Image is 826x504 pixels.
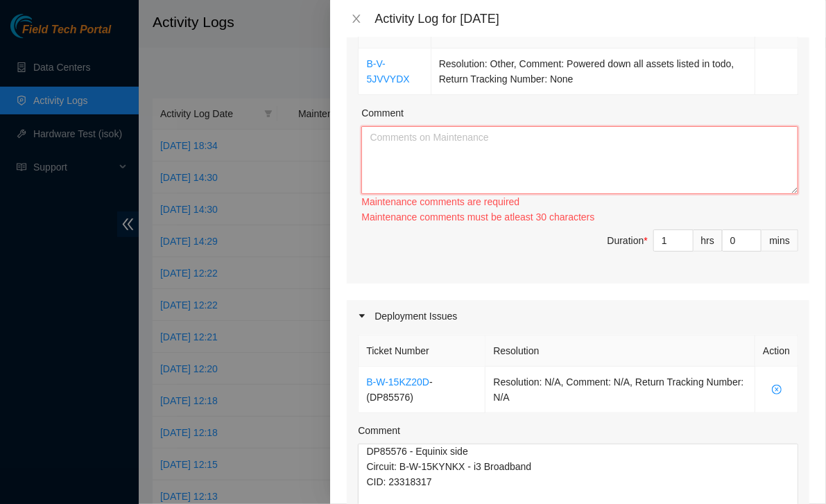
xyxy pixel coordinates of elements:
th: Resolution [485,336,755,367]
th: Action [755,336,798,367]
span: caret-right [358,312,366,320]
div: Deployment Issues [347,300,809,332]
span: - ( DP85576 ) [366,376,432,403]
div: hrs [694,229,723,252]
div: Duration [608,233,648,248]
div: Activity Log for [DATE] [375,11,809,26]
label: Comment [358,423,400,438]
div: mins [762,229,798,252]
td: Resolution: Other, Comment: Powered down all assets listed in todo, Return Tracking Number: None [431,49,755,95]
a: B-W-15KZ20D [366,376,429,388]
div: Maintenance comments are required [361,194,798,209]
button: Close [347,12,366,26]
textarea: Comment [361,126,798,194]
span: close-circle [763,385,790,394]
label: Comment [361,105,404,121]
div: Maintenance comments must be atleast 30 characters [361,209,798,225]
a: B-V-5JVVYDX [366,58,409,85]
span: close [351,13,362,24]
th: Ticket Number [359,336,485,367]
td: Resolution: N/A, Comment: N/A, Return Tracking Number: N/A [485,367,755,413]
